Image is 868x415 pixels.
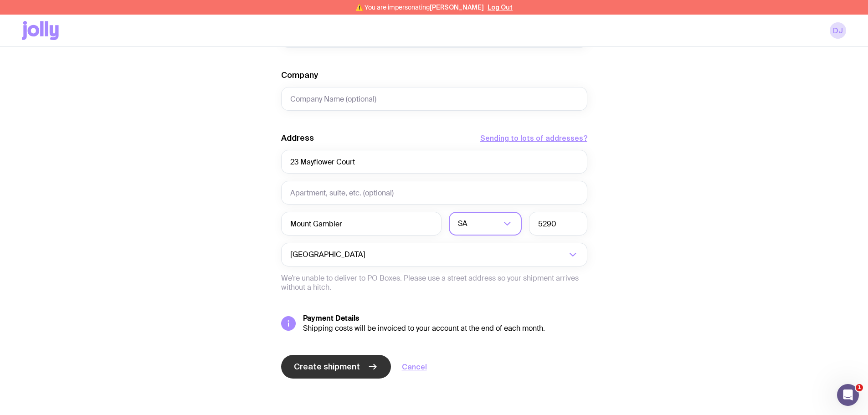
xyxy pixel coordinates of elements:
[281,212,442,236] input: Suburb
[303,314,587,323] h5: Payment Details
[449,212,522,236] div: Search for option
[430,4,484,11] span: [PERSON_NAME]
[402,361,427,372] a: Cancel
[488,4,513,11] button: Log Out
[355,4,484,11] span: ⚠️ You are impersonating
[290,243,367,266] span: [GEOGRAPHIC_DATA]
[480,133,587,143] button: Sending to lots of addresses?
[856,384,863,391] span: 1
[830,22,846,39] a: DJ
[303,324,587,333] div: Shipping costs will be invoiced to your account at the end of each month.
[281,355,391,379] button: Create shipment
[281,87,587,111] input: Company Name (optional)
[281,274,587,292] p: We’re unable to deliver to PO Boxes. Please use a street address so your shipment arrives without...
[281,70,318,81] label: Company
[281,181,587,205] input: Apartment, suite, etc. (optional)
[367,243,566,266] input: Search for option
[529,212,587,236] input: Postcode
[837,384,859,406] iframe: Intercom live chat
[281,243,587,266] div: Search for option
[458,212,469,236] span: SA
[469,212,501,236] input: Search for option
[281,150,587,174] input: Street Address
[281,133,314,143] label: Address
[294,361,360,372] span: Create shipment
